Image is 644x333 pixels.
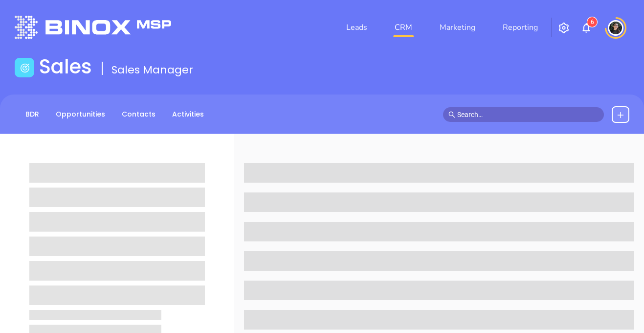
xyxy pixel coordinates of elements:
[587,17,597,27] sup: 6
[39,55,92,78] h1: Sales
[558,22,570,34] img: iconSetting
[15,16,171,39] img: logo
[111,62,193,77] span: Sales Manager
[391,18,416,37] a: CRM
[116,106,161,122] a: Contacts
[499,18,542,37] a: Reporting
[591,19,594,25] span: 6
[166,106,210,122] a: Activities
[50,106,111,122] a: Opportunities
[342,18,371,37] a: Leads
[608,20,623,36] img: user
[457,109,599,120] input: Search…
[580,22,592,34] img: iconNotification
[448,111,455,118] span: search
[20,106,45,122] a: BDR
[436,18,479,37] a: Marketing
